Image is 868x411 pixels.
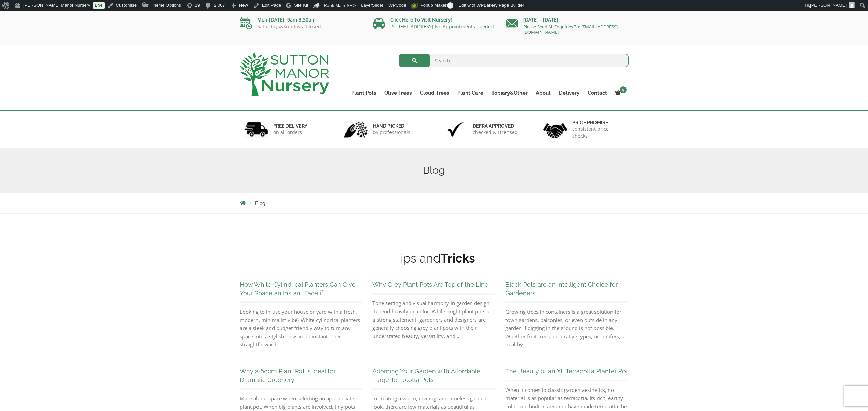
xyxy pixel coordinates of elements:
p: [DATE] - [DATE] [506,16,629,24]
input: Search... [399,54,629,67]
b: Tricks [441,251,475,265]
h6: hand picked [373,123,410,129]
span: 0 [447,2,453,9]
h2: Tips and [240,251,629,265]
nav: Breadcrumbs [240,200,629,206]
a: Plant Care [453,88,487,98]
a: How White Cylindrical Planters Can Give Your Space an Instant Facelift [240,281,356,297]
span: 4 [620,86,627,93]
p: checked & Licensed [473,129,518,136]
a: Delivery [555,88,584,98]
p: Saturdays&Sundays: Closed [240,24,363,29]
a: Live [93,2,105,9]
p: Tone setting and visual harmony in garden design depend heavily on color. While bright plant pots... [372,299,495,340]
p: Growing trees in containers is a great solution for town gardens, balconies, or even outside in a... [505,308,628,349]
a: Plant Pots [347,88,380,98]
a: Topiary&Other [487,88,532,98]
a: Black Pots are an Intelligent Choice for Gardeners [505,281,618,297]
h6: Defra approved [473,123,518,129]
a: Click Here To Visit Nursery! [390,16,452,23]
a: [STREET_ADDRESS] No Appointments needed [390,23,494,30]
h1: Blog [240,164,629,176]
img: 2.jpg [344,121,368,138]
img: 3.jpg [444,121,468,138]
h6: Price promise [572,119,624,126]
a: Contact [584,88,611,98]
img: logo [240,52,329,96]
a: 4 [611,88,629,98]
p: on all orders [273,129,307,136]
a: Please Send All Enquiries To: [EMAIL_ADDRESS][DOMAIN_NAME] [523,24,618,35]
a: About [532,88,555,98]
a: Cloud Trees [416,88,453,98]
span: Rank Math SEO [324,3,356,8]
img: 1.jpg [244,121,268,138]
span: Blog [255,201,265,206]
img: 4.jpg [543,119,567,140]
a: Olive Trees [380,88,416,98]
a: Why Grey Plant Pots Are Top of the Line [372,281,488,288]
p: consistent price checks [572,126,624,139]
h6: FREE DELIVERY [273,123,307,129]
span: Site Kit [294,3,308,8]
a: Adorning Your Garden with Affordable Large Terracotta Pots [372,368,481,383]
p: by professionals [373,129,410,136]
a: The Beauty of an XL Terracotta Planter Pot [505,368,628,375]
p: Mon-[DATE]: 9am-3:30pm [240,16,363,24]
span: [PERSON_NAME] [810,3,847,8]
p: Looking to infuse your house or yard with a fresh, modern, minimalist vibe? White cylindrical pla... [240,308,363,349]
a: Why a 60cm Plant Pot is Ideal for Dramatic Greenery [240,368,336,383]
